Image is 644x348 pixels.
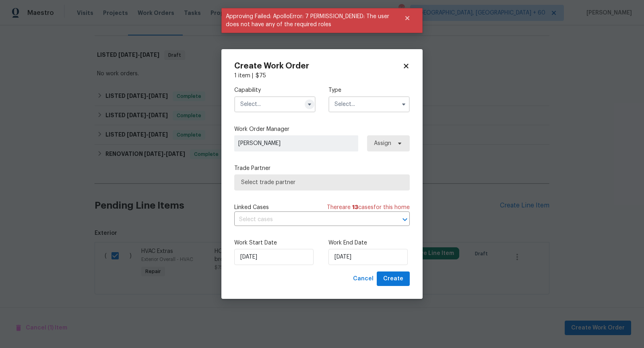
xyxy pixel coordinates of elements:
button: Create [377,271,410,286]
span: There are case s for this home [327,203,410,211]
input: M/D/YYYY [234,249,314,265]
span: [PERSON_NAME] [238,139,354,147]
button: Show options [305,99,314,109]
button: Close [394,10,421,26]
span: Assign [374,139,391,147]
span: Cancel [353,274,374,284]
label: Work Start Date [234,239,316,247]
button: Show options [399,99,409,109]
input: Select... [234,96,316,112]
input: Select... [328,96,410,112]
input: M/D/YYYY [328,249,408,265]
span: Linked Cases [234,203,269,211]
span: Select trade partner [241,178,403,186]
span: 13 [352,205,358,210]
label: Trade Partner [234,164,410,172]
input: Select cases [234,213,387,226]
label: Capability [234,86,316,94]
label: Work Order Manager [234,125,410,133]
span: Create [383,274,403,284]
label: Work End Date [328,239,410,247]
span: Approving Failed: ApolloError: 7 PERMISSION_DENIED: The user does not have any of the required roles [221,8,394,33]
button: Open [399,214,411,225]
div: 1 item | [234,72,410,80]
h2: Create Work Order [234,62,402,70]
label: Type [328,86,410,94]
button: Cancel [350,271,377,286]
span: $ 75 [256,73,266,79]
